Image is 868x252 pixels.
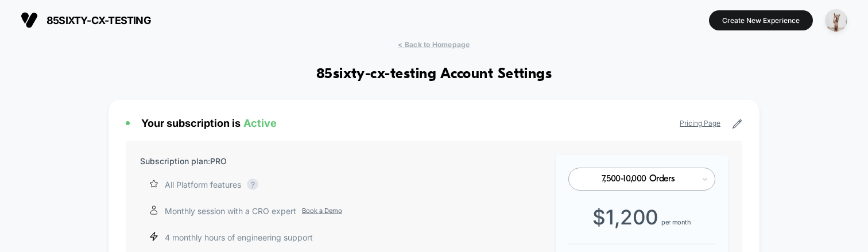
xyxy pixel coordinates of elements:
a: Book a Demo [302,206,342,216]
button: Create New Experience [709,10,813,30]
p: Monthly session with a CRO expert [165,205,342,217]
button: 85sixty-cx-testing [17,11,154,29]
button: ppic [821,9,851,32]
p: All Platform features [165,179,241,191]
span: < Back to Homepage [398,40,470,49]
span: per month [661,218,691,226]
a: Pricing Page [680,119,720,127]
span: Your subscription is [141,117,277,129]
div: 7,500-10,000 Orders [582,174,694,185]
img: Visually logo [21,11,38,29]
p: 4 monthly hours of engineering support [165,231,313,243]
span: Active [243,117,277,129]
h1: 85sixty-cx-testing Account Settings [316,66,552,83]
p: Subscription plan: PRO [140,155,227,167]
span: $ 1,200 [592,205,658,229]
span: 85sixty-cx-testing [46,14,151,26]
img: ppic [825,9,847,32]
div: ? [247,179,258,190]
